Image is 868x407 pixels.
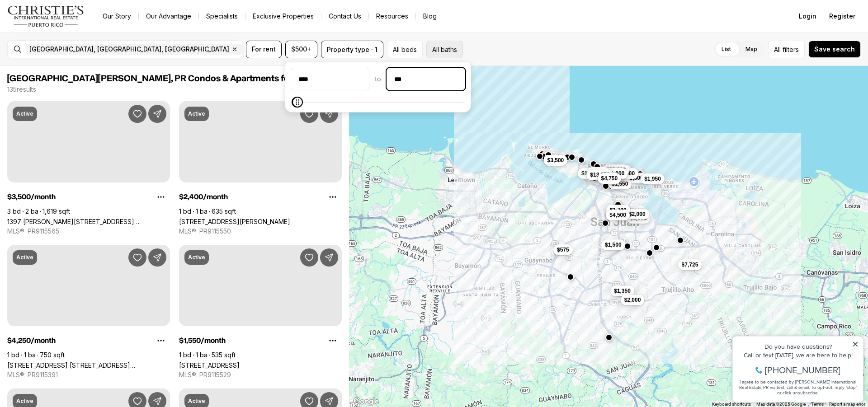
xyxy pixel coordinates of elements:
[324,188,342,206] button: Property options
[321,10,368,23] button: Contact Us
[292,97,303,108] span: Maximum
[587,167,611,178] button: $4,500
[621,295,645,305] button: $2,000
[606,166,626,173] span: $20,000
[246,41,282,58] button: For rent
[324,332,342,350] button: Property options
[829,13,855,20] span: Register
[783,45,799,54] span: filters
[606,205,630,215] button: $1,700
[682,261,698,268] span: $7,725
[245,10,321,23] a: Exclusive Properties
[557,246,569,253] span: $575
[128,248,146,267] button: Save Property: 404 CONSTITUTION AVE. AVE #706
[16,254,33,261] p: Active
[678,259,702,270] button: $7,725
[598,173,622,184] button: $4,750
[9,20,131,27] div: Do you have questions?
[16,398,33,405] p: Active
[641,173,665,184] button: $1,950
[291,46,311,53] span: $500+
[285,41,317,58] button: $500+
[644,175,661,182] span: $1,950
[9,29,131,35] div: Call or text [DATE], we are here to help!
[300,105,318,123] button: Save Property: 1131 ASHFORD AVE #04
[625,209,649,220] button: $2,000
[139,10,198,23] a: Our Advantage
[774,45,781,54] span: All
[199,10,245,23] a: Specialists
[95,10,138,23] a: Our Story
[7,361,170,369] a: 404 CONSTITUTION AVE. AVE #706, SAN JUAN PR, 00901
[320,105,338,123] button: Share Property
[179,361,240,369] a: 233 DEL PARQUE #4, SANTURCE PR, 00912
[16,110,33,117] p: Active
[629,211,646,218] span: $2,000
[426,41,463,58] button: All baths
[148,105,166,123] button: Share Property
[387,41,423,58] button: All beds
[7,74,323,83] span: [GEOGRAPHIC_DATA][PERSON_NAME], PR Condos & Apartments for $500+
[553,244,573,255] button: $575
[292,97,302,108] span: Minimum
[148,248,166,267] button: Share Property
[416,10,444,23] a: Blog
[808,41,861,58] button: Save search
[375,75,381,83] span: to
[793,7,822,25] button: Login
[605,170,624,177] span: $11,000
[291,68,369,90] input: priceMin
[37,42,113,51] span: [PHONE_NUMBER]
[601,168,628,179] button: $11,000
[590,169,607,176] span: $4,500
[814,46,855,53] span: Save search
[601,239,625,250] button: $1,500
[29,46,229,53] span: [GEOGRAPHIC_DATA], [GEOGRAPHIC_DATA], [GEOGRAPHIC_DATA]
[188,398,205,405] p: Active
[188,110,205,117] p: Active
[578,168,602,179] button: $1,400
[320,248,338,267] button: Share Property
[714,41,738,57] label: List
[7,218,170,225] a: 1397 LUCHETTI #2, SAN JUAN PR, 00907
[738,41,764,57] label: Map
[300,248,318,267] button: Save Property: 233 DEL PARQUE #4
[179,218,290,225] a: 1131 ASHFORD AVE #04, SAN JUAN PR, 00907
[7,5,85,27] img: logo
[581,170,598,177] span: $1,400
[799,13,816,20] span: Login
[603,164,629,175] button: $20,000
[614,287,631,295] span: $1,350
[610,285,634,296] button: $1,350
[11,56,129,73] span: I agree to be contacted by [PERSON_NAME] International Real Estate PR via text, call & email. To ...
[321,41,383,58] button: Property type · 1
[605,241,622,248] span: $1,500
[128,105,146,123] button: Save Property: 1397 LUCHETTI #2
[152,188,170,206] button: Property options
[824,7,861,25] button: Register
[606,210,630,220] button: $4,500
[610,206,627,214] span: $1,700
[612,180,628,187] span: $1,550
[7,86,36,93] p: 135 results
[544,155,568,166] button: $3,500
[624,296,641,304] span: $2,000
[768,41,805,58] button: Allfilters
[547,157,564,164] span: $3,500
[601,175,618,182] span: $4,750
[608,178,632,189] button: $1,550
[590,171,609,178] span: $13,250
[586,169,613,180] button: $13,250
[152,332,170,350] button: Property options
[369,10,415,23] a: Resources
[252,46,276,53] span: For rent
[609,211,626,219] span: $4,500
[188,254,205,261] p: Active
[387,68,465,90] input: priceMax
